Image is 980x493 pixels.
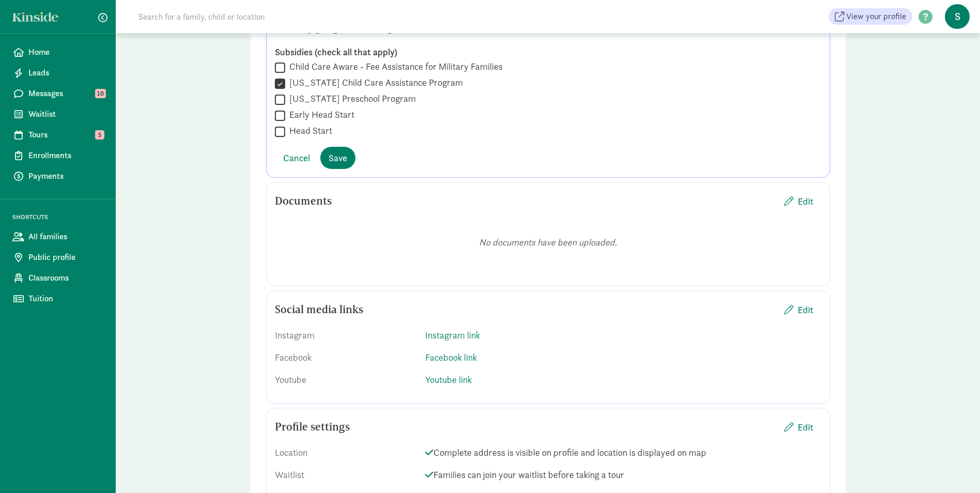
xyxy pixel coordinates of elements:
span: Waitlist [28,108,103,120]
span: 5 [95,130,104,140]
h5: Social media links [275,303,363,316]
a: Home [4,42,112,63]
button: Cancel [275,147,318,169]
span: Edit [798,420,813,434]
span: View your profile [846,10,906,23]
button: Save [320,147,355,169]
a: View your profile [829,8,912,25]
div: Waitlist [275,468,417,482]
span: S [945,4,970,29]
a: Waitlist [4,104,112,125]
span: Tuition [28,292,103,305]
a: Payments [4,166,112,187]
label: Head Start [285,125,332,137]
span: Cancel [283,151,310,165]
span: Complete address is visible on profile and location is displayed on map [425,445,821,459]
span: Enrollments [28,149,103,162]
a: Youtube link [425,374,472,386]
iframe: Chat Widget [928,443,980,493]
h5: Profile settings [275,421,350,433]
div: Youtube [275,373,417,387]
a: Tours 5 [4,125,112,145]
span: Payments [28,170,103,182]
a: Public profile [4,247,112,268]
label: Early Head Start [285,109,354,121]
span: Leads [28,67,103,79]
button: Edit [776,416,821,438]
span: Home [28,46,103,58]
span: Families can join your waitlist before taking a tour [425,468,821,482]
span: All families [28,230,103,243]
button: Edit [776,299,821,321]
span: Edit [798,194,813,208]
input: Search for a family, child or location [132,6,422,27]
div: Facebook [275,350,417,364]
span: Classrooms [28,272,103,284]
span: 10 [95,89,106,98]
a: Classrooms [4,268,112,288]
label: [US_STATE] Child Care Assistance Program [285,76,463,89]
a: Enrollments [4,145,112,166]
div: Location [275,445,417,459]
span: Tours [28,129,103,141]
a: All families [4,226,112,247]
span: Messages [28,87,103,100]
a: Facebook link [425,351,477,363]
a: Messages 10 [4,83,112,104]
h5: Documents [275,195,332,207]
span: Edit [798,303,813,317]
label: Subsidies (check all that apply) [275,46,821,58]
a: Tuition [4,288,112,309]
button: Edit [776,190,821,212]
a: Leads [4,63,112,83]
label: Child Care Aware - Fee Assistance for Military Families [285,60,503,73]
span: Save [329,151,347,165]
label: [US_STATE] Preschool Program [285,93,416,105]
div: Instagram [275,328,417,342]
p: No documents have been uploaded. [291,236,805,249]
span: Public profile [28,251,103,264]
a: Instagram link [425,329,480,341]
